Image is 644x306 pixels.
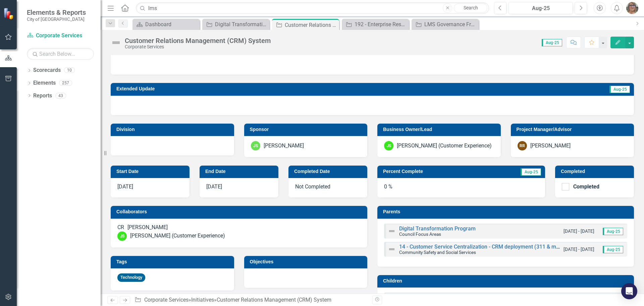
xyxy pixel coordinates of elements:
[116,86,448,91] h3: Extended Update
[144,297,189,303] a: Corporate Services
[383,127,497,132] h3: Business Owner/Lead
[399,225,476,232] a: Digital Transformation Program
[3,7,15,19] img: ClearPoint Strategy
[59,80,72,86] div: 257
[424,20,477,29] div: LMS Governance Framework
[117,183,133,190] span: [DATE]
[355,20,407,29] div: 192 - Enterprise Resource Planning (ERP) – Software selection and implementation
[621,283,637,299] div: Open Intercom Messenger
[55,93,66,98] div: 43
[64,68,75,73] div: 10
[250,259,364,264] h3: Objectives
[191,297,214,303] a: Initiatives
[134,20,198,29] a: Dashboard
[27,48,94,60] input: Search Below...
[117,273,145,282] span: Technology
[117,231,127,241] div: JS
[603,246,623,253] span: Aug-25
[111,37,121,48] img: Not Defined
[521,168,541,176] span: Aug-25
[285,21,337,29] div: Customer Relations Management (CRM) System
[518,141,527,150] div: RR
[454,3,487,13] a: Search
[206,183,222,190] span: [DATE]
[288,178,367,198] div: Not Completed
[294,169,364,174] h3: Completed Date
[125,37,271,44] div: Customer Relations Management (CRM) System
[626,2,638,14] img: Rosaline Wood
[215,20,268,29] div: Digital Transformation Program
[251,141,260,150] div: JS
[399,231,441,237] small: Council Focus Areas
[563,228,594,234] small: [DATE] - [DATE]
[399,244,609,250] a: 14 - Customer Service Centralization - CRM deployment (311 & multichannel approach)
[517,127,631,132] h3: Project Manager/Advisor
[250,127,364,132] h3: Sponsor
[397,142,492,150] div: [PERSON_NAME] (Customer Experience)
[508,2,573,14] button: Aug-25
[33,92,52,100] a: Reports
[116,209,364,214] h3: Collaborators
[511,4,571,12] div: Aug-25
[204,20,268,29] a: Digital Transformation Program
[530,142,571,150] div: [PERSON_NAME]
[343,20,407,29] a: 192 - Enterprise Resource Planning (ERP) – Software selection and implementation
[136,2,489,14] input: Search ClearPoint...
[383,169,487,174] h3: Percent Complete
[384,141,393,150] div: JS
[217,297,331,303] div: Customer Relations Management (CRM) System
[609,86,630,93] span: Aug-25
[399,250,476,255] small: Community Safety and Social Services
[377,178,545,198] div: 0 %
[383,278,631,283] h3: Children
[117,224,124,231] div: CR
[563,246,594,253] small: [DATE] - [DATE]
[127,224,168,231] div: [PERSON_NAME]
[264,142,304,150] div: [PERSON_NAME]
[603,228,623,235] span: Aug-25
[145,20,198,29] div: Dashboard
[542,39,562,46] span: Aug-25
[27,32,94,40] a: Corporate Services
[27,8,86,16] span: Elements & Reports
[130,232,225,240] div: [PERSON_NAME] (Customer Experience)
[388,227,396,235] img: Not Defined
[561,169,631,174] h3: Completed
[33,79,56,87] a: Elements
[33,67,61,74] a: Scorecards
[116,259,231,264] h3: Tags
[135,296,367,304] div: » »
[125,44,271,49] div: Corporate Services
[116,169,186,174] h3: Start Date
[205,169,275,174] h3: End Date
[388,245,396,253] img: Not Defined
[413,20,477,29] a: LMS Governance Framework
[383,209,631,214] h3: Parents
[116,127,231,132] h3: Division
[27,16,86,22] small: City of [GEOGRAPHIC_DATA]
